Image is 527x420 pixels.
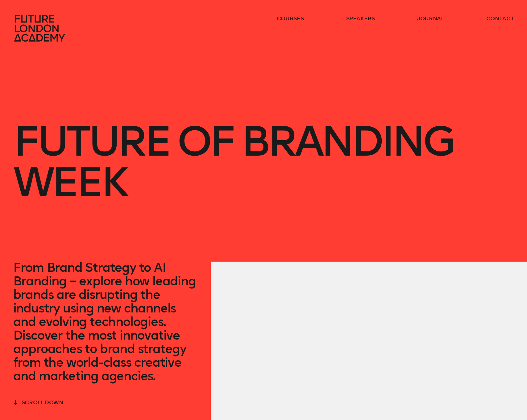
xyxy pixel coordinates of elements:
[486,15,514,22] a: contact
[13,261,198,383] p: From Brand Strategy to AI Branding – explore how leading brands are disrupting the industry using...
[277,15,304,22] a: courses
[417,15,444,22] a: journal
[22,399,63,406] span: scroll down
[346,15,375,22] a: speakers
[13,82,514,222] h1: Future of branding week
[13,398,63,406] button: scroll down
